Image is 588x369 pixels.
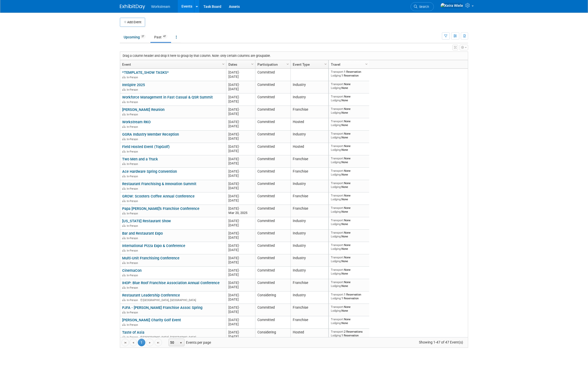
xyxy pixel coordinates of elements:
[228,281,253,285] div: [DATE]
[331,218,367,226] div: None None
[122,268,142,273] a: CinemaCon
[122,194,195,199] a: GROW: Scooters Coffee Annual Conference
[290,205,328,217] td: Franchise
[290,192,328,205] td: Franchise
[257,60,287,69] a: Participation
[127,286,140,289] span: In-Person
[228,231,253,235] div: [DATE]
[228,318,253,322] div: [DATE]
[228,186,253,190] div: [DATE]
[331,107,367,114] div: None None
[127,237,140,240] span: In-Person
[239,132,240,136] span: -
[127,299,140,302] span: In-Person
[120,18,145,27] button: Add Event
[228,322,253,326] div: [DATE]
[127,162,140,166] span: In-Person
[239,83,240,87] span: -
[239,268,240,272] span: -
[228,87,253,91] div: [DATE]
[331,123,341,127] span: Lodging:
[255,143,290,155] td: Committed
[331,243,367,251] div: None None
[331,280,367,288] div: None None
[122,237,125,239] img: In-Person Event
[127,113,140,116] span: In-Person
[228,256,253,260] div: [DATE]
[228,206,253,211] div: [DATE]
[255,254,290,267] td: Committed
[239,330,240,334] span: -
[127,138,140,141] span: In-Person
[228,194,253,198] div: [DATE]
[331,169,344,173] span: Transport:
[331,231,367,238] div: None None
[122,206,199,211] a: Papa [PERSON_NAME]'s Franchise Conference
[331,293,344,296] span: Transport:
[255,205,290,217] td: Committed
[122,182,196,186] a: Restaurant Franchising & Innovation Summit
[228,144,253,149] div: [DATE]
[414,339,468,346] span: Showing 1-47 of 47 Event(s)
[122,305,202,310] a: PJFA - [PERSON_NAME] Franchise Assoc Spring
[331,95,344,98] span: Transport:
[127,150,140,153] span: In-Person
[239,157,240,161] span: -
[417,5,429,9] span: Search
[285,60,291,68] a: Column Settings
[122,120,151,124] a: Workstream RKO
[239,70,240,74] span: -
[148,341,152,345] span: Go to the next page
[331,194,367,201] div: None None
[290,242,328,254] td: Industry
[122,243,185,248] a: International Pizza Expo & Conference
[239,182,240,186] span: -
[228,310,253,314] div: [DATE]
[122,274,125,276] img: In-Person Event
[331,99,341,102] span: Lodging:
[239,306,240,309] span: -
[440,3,463,8] img: Keira Wiele
[127,88,140,91] span: In-Person
[331,74,341,77] span: Lodging:
[331,305,367,312] div: None None
[122,132,179,137] a: GGRA Industry Member Reception
[290,230,328,242] td: Industry
[331,297,341,300] span: Lodging:
[127,125,140,129] span: In-Person
[331,268,344,272] span: Transport:
[331,82,344,86] span: Transport:
[239,120,240,124] span: -
[228,75,253,79] div: [DATE]
[122,162,125,165] img: In-Person Event
[150,32,171,42] a: Past47
[331,194,344,197] span: Transport:
[122,60,223,69] a: Event
[228,268,253,273] div: [DATE]
[122,318,181,322] a: [PERSON_NAME] Charity Golf Event
[331,160,341,164] span: Lodging:
[290,81,328,93] td: Industry
[127,187,140,190] span: In-Person
[162,339,216,346] span: Events per page
[169,339,177,346] span: 50
[331,305,344,309] span: Transport:
[122,95,213,100] a: Workforce Management in Fast Casual & QSR Summit
[239,256,240,260] span: -
[331,181,367,189] div: None None
[290,254,328,267] td: Industry
[331,198,341,201] span: Lodging:
[255,180,290,192] td: Committed
[127,224,140,228] span: In-Person
[331,256,344,259] span: Transport:
[122,76,125,78] img: In-Person Event
[228,243,253,248] div: [DATE]
[331,70,344,73] span: Transport:
[239,244,240,248] span: -
[122,299,125,301] img: In-Person Event
[239,231,240,235] span: -
[228,169,253,174] div: [DATE]
[331,231,344,234] span: Transport:
[228,107,253,112] div: [DATE]
[122,286,125,289] img: In-Person Event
